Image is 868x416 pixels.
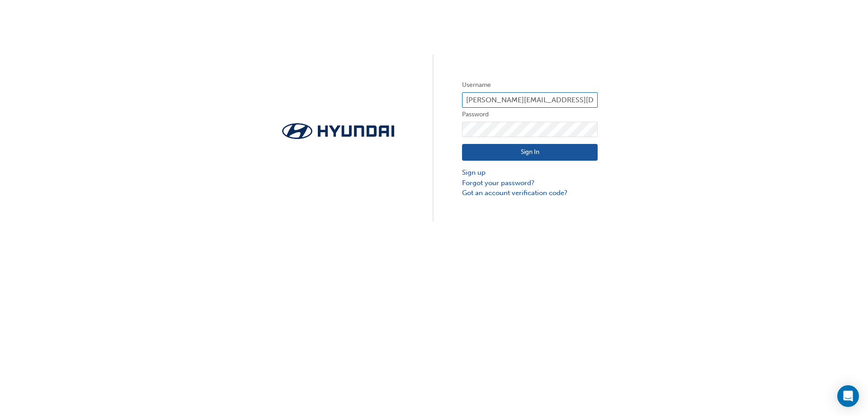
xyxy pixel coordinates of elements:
[462,188,598,198] a: Got an account verification code?
[462,92,598,108] input: Username
[270,120,406,142] img: Trak
[462,109,598,120] label: Password
[462,178,598,188] a: Forgot your password?
[462,80,598,91] label: Username
[462,167,598,178] a: Sign up
[837,385,859,407] div: Open Intercom Messenger
[462,144,598,161] button: Sign In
